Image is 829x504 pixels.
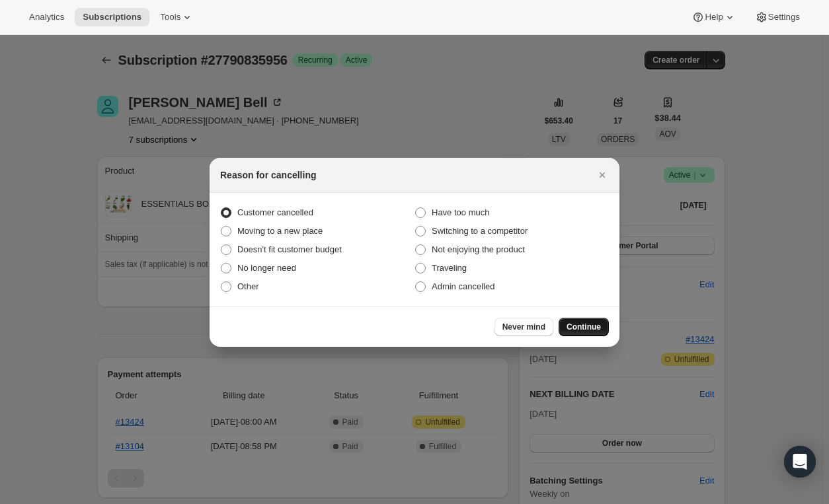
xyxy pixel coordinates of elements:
button: Tools [152,8,202,26]
span: Have too much [432,207,489,217]
button: Settings [747,8,808,26]
span: Help [705,12,723,22]
button: Continue [559,318,609,336]
span: Doesn't fit customer budget [237,244,342,254]
h2: Reason for cancelling [220,168,316,182]
button: Close [593,166,612,184]
span: Traveling [432,263,467,273]
span: Customer cancelled [237,207,313,217]
span: Settings [768,12,800,22]
button: Help [684,8,744,26]
div: Open Intercom Messenger [784,446,816,478]
span: Switching to a competitor [432,226,528,236]
span: Admin cancelled [432,281,494,291]
button: Analytics [21,8,72,26]
span: Other [237,281,259,291]
span: Tools [160,12,180,22]
button: Never mind [494,318,553,336]
span: Analytics [29,12,64,22]
span: Subscriptions [83,12,141,22]
span: No longer need [237,263,296,273]
span: Continue [567,322,601,332]
span: Never mind [502,322,545,332]
span: Moving to a new place [237,226,323,236]
span: Not enjoying the product [432,244,525,254]
button: Subscriptions [75,8,149,26]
